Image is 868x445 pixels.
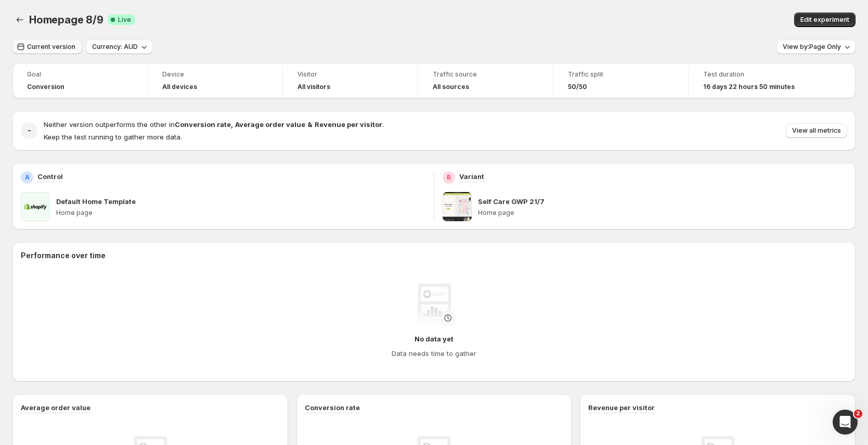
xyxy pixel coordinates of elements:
button: Currency: AUD [86,40,152,54]
span: Visitor [297,70,403,79]
h4: Data needs time to gather [392,348,476,359]
span: Neither version outperforms the other in . [44,120,384,129]
img: No data yet [413,284,455,325]
span: 16 days 22 hours 50 minutes [703,83,795,91]
strong: Revenue per visitor [315,120,382,129]
a: DeviceAll devices [162,69,268,92]
button: View by:Page Only [776,40,856,54]
span: 50/50 [568,83,587,91]
span: Traffic source [433,70,538,79]
strong: Average order value [235,120,305,129]
h2: A [25,173,30,182]
button: Back [12,12,27,27]
strong: , [231,120,233,129]
p: Variant [459,171,484,182]
span: View all metrics [792,126,841,135]
p: Control [37,171,63,182]
span: Current version [27,43,75,51]
span: Goal [27,70,133,79]
a: Test duration16 days 22 hours 50 minutes [703,69,809,92]
p: Default Home Template [56,196,136,207]
span: Live [118,16,131,24]
span: Conversion [27,83,64,91]
span: Traffic split [568,70,673,79]
h4: All sources [433,83,469,91]
a: Traffic sourceAll sources [433,69,538,92]
img: Self Care GWP 21/7 [443,192,472,221]
a: VisitorAll visitors [297,69,403,92]
button: Current version [12,40,82,54]
p: Self Care GWP 21/7 [478,196,545,207]
h2: Performance over time [21,250,847,261]
iframe: Intercom live chat [833,410,858,435]
h2: - [28,125,31,136]
h2: B [447,173,451,182]
a: GoalConversion [27,69,133,92]
span: Homepage 8/9 [29,14,103,26]
h4: No data yet [414,334,454,344]
span: Currency: AUD [92,43,138,51]
span: Test duration [703,70,809,79]
span: Edit experiment [800,16,849,24]
button: Edit experiment [794,12,856,27]
span: Device [162,70,268,79]
p: Home page [56,209,425,217]
span: Keep the test running to gather more data. [44,133,182,141]
h3: Revenue per visitor [588,402,655,413]
strong: Conversion rate [175,120,231,129]
p: Home page [478,209,847,217]
span: View by: Page Only [783,43,841,51]
h4: All devices [162,83,197,91]
strong: & [307,120,313,129]
img: Default Home Template [21,192,50,221]
span: 2 [854,410,862,418]
h4: All visitors [297,83,330,91]
a: Traffic split50/50 [568,69,673,92]
h3: Average order value [21,402,90,413]
h3: Conversion rate [305,402,360,413]
button: View all metrics [786,123,847,138]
